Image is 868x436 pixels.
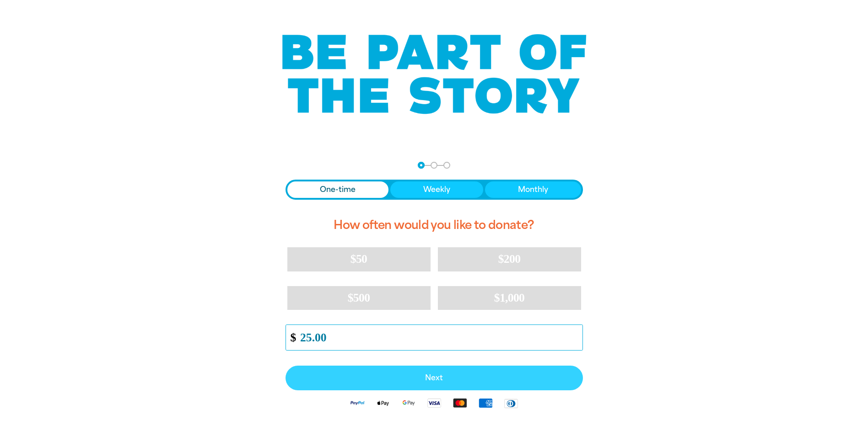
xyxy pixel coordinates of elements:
span: Monthly [518,184,548,195]
button: Weekly [390,181,483,198]
button: $1,000 [438,286,581,310]
div: Donation frequency [286,180,583,200]
img: American Express logo [473,398,498,408]
img: Diners Club logo [498,398,524,409]
h2: How often would you like to donate? [286,211,583,240]
img: Be part of the story [274,16,594,133]
input: Enter custom amount [294,325,582,350]
span: $1,000 [494,291,525,304]
button: $500 [287,286,431,310]
button: Navigate to step 2 of 3 to enter your details [431,162,437,169]
img: Paypal logo [345,398,370,408]
button: $200 [438,247,581,271]
span: $500 [348,291,370,304]
button: $50 [287,247,431,271]
button: Pay with Credit Card [286,366,583,390]
button: One-time [287,181,389,198]
img: Google Pay logo [396,398,421,408]
span: Weekly [423,184,450,195]
button: Monthly [485,181,581,198]
div: Available payment methods [286,390,583,415]
span: $50 [350,252,367,266]
img: Apple Pay logo [370,398,396,408]
span: $ [286,327,296,348]
span: Next [296,374,573,382]
button: Navigate to step 3 of 3 to enter your payment details [443,162,450,169]
button: Navigate to step 1 of 3 to enter your donation amount [418,162,425,169]
span: $200 [498,252,521,266]
span: One-time [320,184,356,195]
img: Mastercard logo [447,398,473,408]
img: Visa logo [421,398,447,408]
